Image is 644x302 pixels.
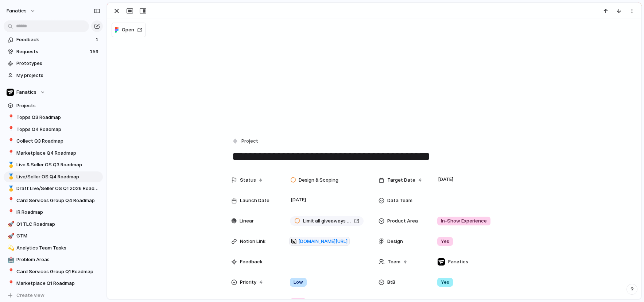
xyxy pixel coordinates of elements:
[112,23,146,37] button: Open
[8,137,13,146] div: 📍
[16,72,100,79] span: My projects
[96,36,100,43] span: 1
[16,126,100,133] span: Topps Q4 Roadmap
[4,171,103,182] a: 🥇Live/Seller OS Q4 Roadmap
[4,254,103,265] div: 🏥Problem Areas
[16,60,100,67] span: Prototypes
[8,185,13,193] div: 🥇
[8,220,13,228] div: 🚀
[16,244,100,252] span: Analytics Team Tasks
[90,48,100,55] span: 159
[230,136,260,147] button: Project
[8,113,13,122] div: 📍
[4,231,103,241] a: 🚀GTM
[16,48,88,55] span: Requests
[16,173,100,181] span: Live/Seller OS Q4 Roadmap
[298,238,348,245] span: [DOMAIN_NAME][URL]
[4,195,103,206] a: 📍Card Services Group Q4 Roadmap
[7,280,14,287] button: 📍
[299,177,338,184] span: Design & Scoping
[7,126,14,133] button: 📍
[289,237,350,246] a: [DOMAIN_NAME][URL]
[16,114,100,121] span: Topps Q3 Roadmap
[8,161,13,169] div: 🥇
[16,292,44,299] span: Create view
[4,100,103,111] a: Projects
[4,136,103,147] a: 📍Collect Q3 Roadmap
[16,36,93,43] span: Feedback
[8,208,13,217] div: 📍
[289,195,308,204] span: [DATE]
[240,279,256,286] span: Priority
[290,216,364,226] a: Limit all giveaways to stream viewers only
[240,197,269,204] span: Launch Date
[7,114,14,121] button: 📍
[4,58,103,69] a: Prototypes
[8,232,13,240] div: 🚀
[7,197,14,204] button: 📍
[240,217,254,225] span: Linear
[8,125,13,133] div: 📍
[448,258,468,266] span: Fanatics
[7,232,14,240] button: 🚀
[8,256,13,264] div: 🏥
[240,238,265,245] span: Notion Link
[8,267,13,276] div: 📍
[4,159,103,170] a: 🥇Live & Seller OS Q3 Roadmap
[16,221,100,228] span: Q1 TLC Roadmap
[7,209,14,216] button: 📍
[241,138,258,145] span: Project
[4,87,103,98] button: Fanatics
[240,177,256,184] span: Status
[4,112,103,123] div: 📍Topps Q3 Roadmap
[8,196,13,205] div: 📍
[8,279,13,288] div: 📍
[16,138,100,145] span: Collect Q3 Roadmap
[436,175,455,184] span: [DATE]
[4,46,103,57] a: Requests159
[16,232,100,240] span: GTM
[122,26,134,34] span: Open
[294,279,303,286] span: Low
[4,219,103,230] div: 🚀Q1 TLC Roadmap
[7,7,27,15] span: fanatics
[4,290,103,301] button: Create view
[387,217,418,225] span: Product Area
[4,70,103,81] a: My projects
[4,148,103,159] a: 📍Marketplace Q4 Roadmap
[8,173,13,181] div: 🥇
[7,173,14,181] button: 🥇
[7,244,14,252] button: 💫
[387,238,403,245] span: Design
[7,161,14,169] button: 🥇
[16,209,100,216] span: IR Roadmap
[16,89,36,96] span: Fanatics
[16,197,100,204] span: Card Services Group Q4 Roadmap
[8,244,13,252] div: 💫
[16,185,100,192] span: Draft Live/Seller OS Q1 2026 Roadmap
[7,256,14,263] button: 🏥
[4,207,103,218] a: 📍IR Roadmap
[4,183,103,194] a: 🥇Draft Live/Seller OS Q1 2026 Roadmap
[7,185,14,192] button: 🥇
[16,256,100,263] span: Problem Areas
[16,161,100,169] span: Live & Seller OS Q3 Roadmap
[4,34,103,45] a: Feedback1
[3,5,39,17] button: fanatics
[4,278,103,289] a: 📍Marketplace Q1 Roadmap
[441,238,449,245] span: Yes
[4,243,103,253] div: 💫Analytics Team Tasks
[4,124,103,135] a: 📍Topps Q4 Roadmap
[387,279,395,286] span: BtB
[387,177,415,184] span: Target Date
[7,268,14,275] button: 📍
